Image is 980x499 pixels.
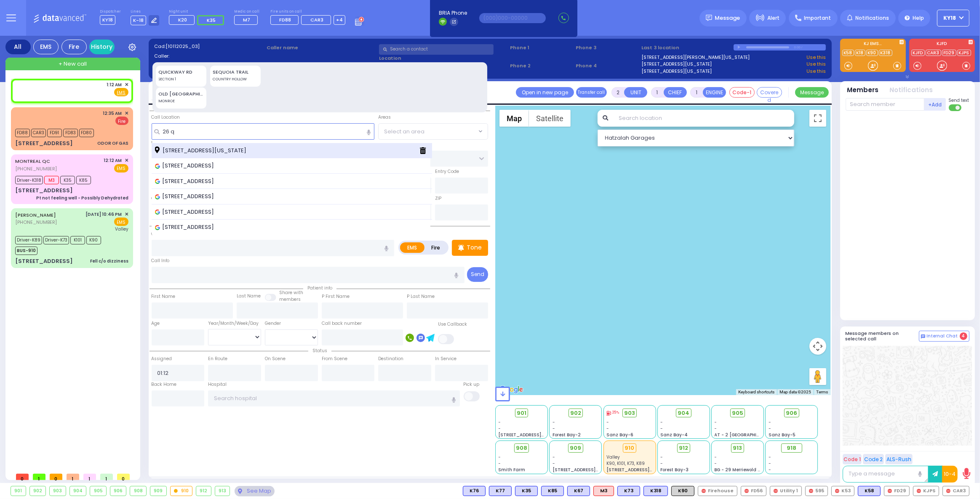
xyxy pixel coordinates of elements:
span: [PHONE_NUMBER] [15,219,57,226]
span: [PHONE_NUMBER] [15,165,57,172]
span: Phone 4 [576,62,638,69]
div: 913 [215,486,230,496]
div: MONROE [159,98,204,104]
button: Toggle fullscreen view [809,110,826,127]
span: 0 [117,474,130,480]
div: BLS [567,486,590,496]
span: 0 [50,474,62,480]
div: EMS [33,40,59,54]
span: Message [715,14,740,22]
input: Search member [846,98,924,111]
div: 25% [606,410,619,416]
label: Location Name [152,140,185,146]
span: 1 [33,474,45,480]
label: Night unit [169,9,227,14]
div: 912 [196,486,211,496]
u: EMS [117,90,126,96]
div: 901 [11,486,26,496]
span: 903 [624,409,635,417]
span: 909 [570,444,581,452]
span: - [715,460,717,467]
div: ALS [593,486,614,496]
button: Send [467,267,488,282]
span: 12:12 AM [104,157,122,164]
span: - [769,419,771,425]
div: FD29 [884,486,910,496]
span: [STREET_ADDRESS] [155,208,217,216]
span: 4 [960,332,967,340]
span: - [553,425,555,432]
div: OLD [GEOGRAPHIC_DATA][PERSON_NAME] [159,90,204,98]
span: - [606,425,609,432]
span: Internal Chat [927,333,958,339]
div: 905 [90,486,106,496]
div: K90 [671,486,694,496]
label: Lines [131,9,160,14]
span: 902 [570,409,581,417]
div: - [769,460,815,467]
div: SEQUOIA TRAIL [213,69,258,76]
span: [STREET_ADDRESS][PERSON_NAME] [553,467,632,473]
div: See map [235,486,274,496]
span: ✕ [125,211,128,218]
span: - [499,419,501,425]
div: Year/Month/Week/Day [208,320,261,327]
span: 1:12 AM [107,82,122,88]
span: Forest Bay-3 [660,467,689,473]
div: COUNTRY HOLLOW [213,77,258,82]
img: red-radio-icon.svg [809,489,813,493]
button: Members [847,85,879,95]
span: 0 [16,474,29,480]
span: Patient info [303,285,336,291]
span: [STREET_ADDRESS][US_STATE] [155,146,249,155]
label: Fire [424,242,448,253]
div: SECTION 1 [159,77,204,82]
span: - [660,425,663,432]
span: Alert [767,14,780,22]
button: ALS-Rush [885,454,913,464]
div: K58 [858,486,881,496]
label: Call Location [152,114,180,121]
span: KY18 [944,14,956,22]
span: - [660,460,663,467]
img: red-radio-icon.svg [835,489,839,493]
div: 903 [50,486,66,496]
span: Smith Farm [499,467,526,473]
div: [STREET_ADDRESS] [15,186,73,195]
label: Fire units on call [270,9,346,14]
a: [STREET_ADDRESS][PERSON_NAME][US_STATE] [641,54,750,61]
span: 1 [83,474,96,480]
div: 904 [70,486,86,496]
span: - [660,419,663,425]
span: 1 [100,474,113,480]
a: [STREET_ADDRESS][US_STATE] [641,68,712,75]
span: + New call [59,60,87,68]
span: - [499,425,501,432]
span: Valley [115,226,128,232]
button: KY18 [937,10,969,27]
div: K73 [617,486,640,496]
span: Help [913,14,924,22]
div: Fell c/o dizziness [90,258,128,264]
label: From Scene [322,356,347,362]
span: - [715,454,717,460]
div: K85 [541,486,564,496]
input: (000)000-00000 [479,13,546,23]
div: BLS [463,486,486,496]
label: P First Name [322,293,350,300]
span: M7 [243,16,250,23]
a: K18 [855,50,865,56]
span: - [769,425,771,432]
label: En Route [208,356,227,362]
label: Areas [378,114,391,121]
a: Open in new page [516,87,574,98]
span: - [553,454,555,460]
div: K318 [644,486,668,496]
label: Medic on call [234,9,261,14]
span: [DATE] 10:46 PM [86,211,122,218]
img: google_icon.svg [155,210,160,215]
a: K318 [879,50,892,56]
span: - [715,425,717,432]
span: 906 [786,409,797,417]
span: Valley [606,454,620,460]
